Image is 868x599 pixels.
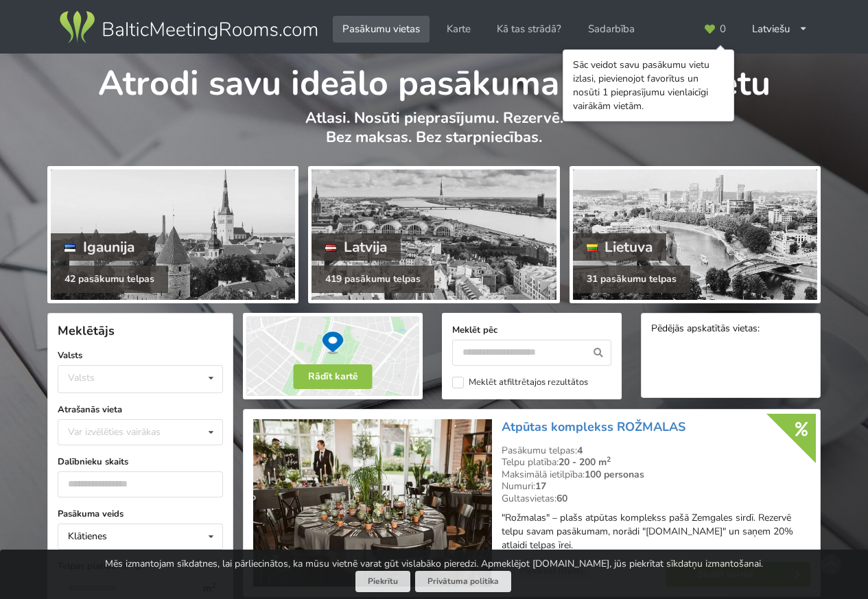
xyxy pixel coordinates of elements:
div: Valsts [68,372,95,384]
div: Pasākumu telpas: [502,445,810,457]
p: Atlasi. Nosūti pieprasījumu. Rezervē. Bez maksas. Bez starpniecības. [47,108,821,161]
strong: 4 [577,444,583,457]
label: Dalībnieku skaits [58,455,223,469]
div: Lietuva [573,233,667,261]
a: Igaunija 42 pasākumu telpas [47,166,298,303]
strong: 20 - 200 m [559,456,611,469]
button: Piekrītu [355,571,410,592]
a: Atpūtas komplekss ROŽMALAS [502,419,685,435]
div: 31 pasākumu telpas [573,266,690,293]
label: Atrašanās vieta [58,403,223,416]
img: Baltic Meeting Rooms [57,8,320,47]
label: Valsts [58,349,223,362]
label: Pasākuma veids [58,507,223,521]
strong: 100 personas [585,468,644,481]
div: Latviešu [742,16,817,43]
a: Latvija 419 pasākumu telpas [308,166,559,303]
div: Maksimālā ietilpība: [502,469,810,481]
img: Neierastas vietas | Ceraukste | Atpūtas komplekss ROŽMALAS [253,419,491,587]
div: Numuri: [502,480,810,493]
div: Latvija [312,233,401,261]
label: Meklēt atfiltrētajos rezultātos [452,377,588,388]
a: Lietuva 31 pasākumu telpas [570,166,821,303]
strong: 17 [535,480,546,493]
a: Sadarbība [578,16,644,43]
a: Pasākumu vietas [333,16,430,43]
div: Klātienes [68,532,107,541]
strong: 60 [556,492,567,505]
div: Var izvēlēties vairākas [64,424,191,440]
label: Meklēt pēc [452,323,611,337]
sup: 2 [607,454,611,465]
span: 0 [720,24,726,34]
div: Telpu platība: [502,456,810,469]
a: Karte [437,16,480,43]
div: 42 pasākumu telpas [51,266,168,293]
img: Rādīt kartē [243,313,423,399]
div: Pēdējās apskatītās vietas: [651,323,810,336]
a: Kā tas strādā? [487,16,571,43]
span: Meklētājs [58,322,115,339]
div: Sāc veidot savu pasākumu vietu izlasi, pievienojot favorītus un nosūti 1 pieprasījumu vienlaicīgi... [573,58,724,113]
div: Igaunija [51,233,148,261]
p: "Rožmalas" – plašs atpūtas komplekss pašā Zemgales sirdī. Rezervē telpu savam pasākumam, norādi "... [502,511,810,552]
div: 419 pasākumu telpas [312,266,434,293]
div: Gultasvietas: [502,493,810,505]
a: Privātuma politika [415,571,511,592]
button: Rādīt kartē [294,364,373,389]
h1: Atrodi savu ideālo pasākuma norises vietu [47,54,821,106]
